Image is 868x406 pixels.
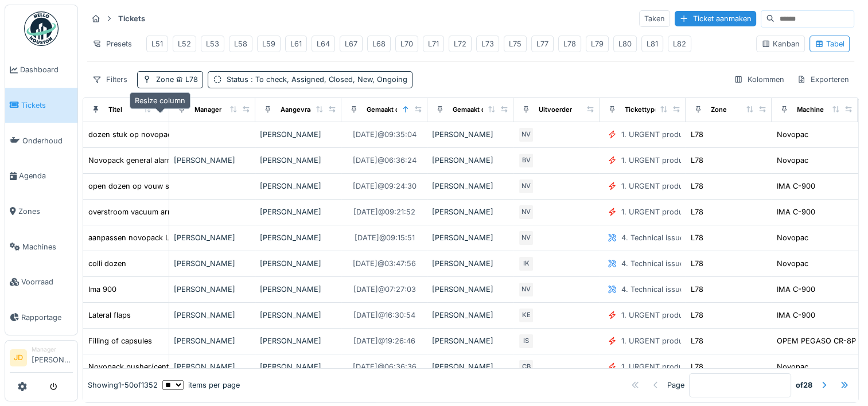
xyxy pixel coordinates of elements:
[87,36,137,52] div: Presets
[5,300,77,335] a: Rapportage
[691,206,703,217] div: L78
[400,38,413,49] div: L70
[21,100,73,111] span: Tickets
[130,92,190,109] div: Resize column
[691,181,703,192] div: L78
[518,333,534,349] div: IS
[691,284,703,295] div: L78
[88,206,223,217] div: overstroom vacuum arm station 1 en 2
[691,361,703,372] div: L78
[563,38,576,49] div: L78
[151,38,163,49] div: L51
[518,204,534,220] div: NV
[88,380,158,391] div: Showing 1 - 50 of 1352
[797,105,824,115] div: Machine
[194,105,221,115] div: Manager
[5,52,77,88] a: Dashboard
[21,312,73,323] span: Rapportage
[432,181,509,192] div: [PERSON_NAME]
[777,129,808,140] div: Novopac
[621,284,684,295] div: 4. Technical issue
[10,345,73,373] a: JD Manager[PERSON_NAME]
[227,74,407,85] div: Status
[621,335,753,346] div: 1. URGENT production line disruption
[691,129,703,140] div: L78
[260,206,337,217] div: [PERSON_NAME]
[509,38,521,49] div: L75
[174,361,251,372] div: [PERSON_NAME]
[88,232,229,243] div: aanpassen novopack L78 openers doos
[621,129,753,140] div: 1. URGENT production line disruption
[248,75,407,84] span: : To check, Assigned, Closed, New, Ongoing
[32,345,73,370] li: [PERSON_NAME]
[88,181,189,192] div: open dozen op vouw station
[353,310,415,321] div: [DATE] @ 16:30:54
[432,284,509,295] div: [PERSON_NAME]
[114,13,150,24] strong: Tickets
[777,310,815,321] div: IMA C-900
[621,258,684,269] div: 4. Technical issue
[518,256,534,272] div: IK
[262,38,275,49] div: L59
[174,258,251,269] div: [PERSON_NAME]
[260,155,337,166] div: [PERSON_NAME]
[691,310,703,321] div: L78
[432,335,509,346] div: [PERSON_NAME]
[591,38,604,49] div: L79
[777,206,815,217] div: IMA C-900
[353,155,417,166] div: [DATE] @ 06:36:24
[432,232,509,243] div: [PERSON_NAME]
[518,127,534,143] div: NV
[260,361,337,372] div: [PERSON_NAME]
[625,105,659,115] div: Tickettype
[621,181,753,192] div: 1. URGENT production line disruption
[777,284,815,295] div: IMA C-900
[88,284,116,295] div: Ima 900
[432,129,509,140] div: [PERSON_NAME]
[206,38,219,49] div: L53
[22,241,73,252] span: Machines
[372,38,386,49] div: L68
[20,64,73,75] span: Dashboard
[691,232,703,243] div: L78
[156,74,198,85] div: Zone
[639,10,670,27] div: Taken
[260,284,337,295] div: [PERSON_NAME]
[673,38,686,49] div: L82
[353,206,415,217] div: [DATE] @ 09:21:52
[18,206,73,217] span: Zones
[621,155,753,166] div: 1. URGENT production line disruption
[518,359,534,375] div: CB
[353,258,416,269] div: [DATE] @ 03:47:56
[88,129,235,140] div: dozen stuk op novopac vooral aan invoer
[174,232,251,243] div: [PERSON_NAME]
[621,206,753,217] div: 1. URGENT production line disruption
[281,105,338,115] div: Aangevraagd door
[432,206,509,217] div: [PERSON_NAME]
[24,11,59,46] img: Badge_color-CXgf-gQk.svg
[10,349,27,366] li: JD
[711,105,727,115] div: Zone
[353,284,416,295] div: [DATE] @ 07:27:03
[815,38,844,49] div: Tabel
[260,181,337,192] div: [PERSON_NAME]
[432,310,509,321] div: [PERSON_NAME]
[618,38,632,49] div: L80
[454,38,466,49] div: L72
[260,310,337,321] div: [PERSON_NAME]
[481,38,494,49] div: L73
[792,71,854,88] div: Exporteren
[761,38,800,49] div: Kanban
[22,135,73,146] span: Onderhoud
[453,105,496,115] div: Gemaakt door
[353,129,417,140] div: [DATE] @ 09:35:04
[174,335,251,346] div: [PERSON_NAME]
[260,232,337,243] div: [PERSON_NAME]
[777,258,808,269] div: Novopac
[174,310,251,321] div: [PERSON_NAME]
[88,258,126,269] div: colli dozen
[353,181,417,192] div: [DATE] @ 09:24:30
[5,158,77,194] a: Agenda
[691,155,703,166] div: L78
[21,276,73,287] span: Voorraad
